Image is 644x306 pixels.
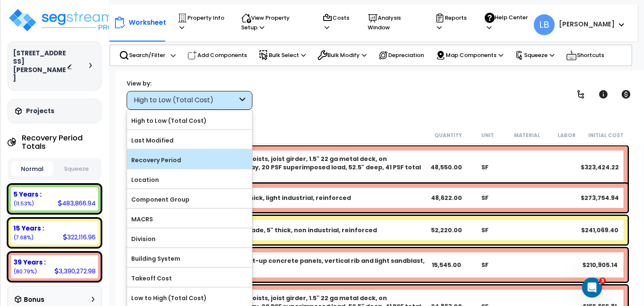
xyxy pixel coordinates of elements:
[466,163,504,171] div: SF
[466,261,504,269] div: SF
[13,49,67,83] h3: [STREET_ADDRESS][PERSON_NAME]
[127,134,252,147] label: Last Modified
[58,199,96,207] div: 483,866.94
[481,132,494,139] small: Unit
[561,45,609,65] div: Shortcuts
[13,200,34,207] small: (11.53%)
[8,8,117,33] img: logo_pro_r.png
[24,296,44,303] h3: Bonus
[259,50,306,60] p: Bulk Select
[150,226,377,234] b: Site Concrete Paving Slab on grade, 5" thick, non industrial, reinforced
[428,226,466,234] div: 52,220.00
[485,13,529,32] p: Help Center
[140,155,427,180] a: Assembly Title
[127,193,252,206] label: Component Group
[566,49,604,61] p: Shortcuts
[581,194,619,202] div: $273,754.94
[581,226,619,234] div: $241,069.40
[13,268,37,275] small: (80.79%)
[22,134,101,150] h4: Recovery Period Totals
[317,50,366,60] p: Bulk Modify
[127,114,252,127] label: High to Low (Total Cost)
[127,79,252,88] div: View by:
[428,261,466,269] div: 15,545.00
[374,46,428,65] div: Depreciation
[150,257,427,273] b: Bldg Ext Tilt-Up CC Panel Wall Tilt-up concrete panels, vertical rib and light sandblast, 6" thic...
[140,192,427,204] a: Assembly Title
[466,226,504,234] div: SF
[428,194,466,202] div: 48,622.00
[140,257,427,273] a: Assembly Title
[177,13,225,32] p: Property Info
[581,261,619,269] div: $210,905.14
[322,13,352,32] p: Costs
[134,96,237,105] div: High to Low (Total Cost)
[150,155,427,180] b: Bldg Roof Structure Roof, steel joists, joist girder, 1.5" 22 ga metal deck, on columns/bearing w...
[534,14,555,35] span: LB
[13,224,44,233] b: 15 Years :
[588,132,623,139] small: Initial Cost
[55,267,96,275] div: 3,390,272.98
[140,224,427,236] a: Assembly Title
[378,50,424,60] p: Depreciation
[435,13,469,32] p: Reports
[514,132,540,139] small: Material
[55,162,98,176] button: Squeeze
[558,132,576,139] small: Labor
[13,258,46,267] b: 39 Years :
[183,46,252,65] div: Add Components
[515,51,554,60] p: Squeeze
[127,252,252,265] label: Building System
[559,20,615,29] b: [PERSON_NAME]
[127,174,252,186] label: Location
[119,50,165,60] p: Search/Filter
[127,154,252,166] label: Recovery Period
[13,190,42,199] b: 5 Years :
[599,277,606,284] span: 3
[581,163,619,171] div: $323,424.22
[436,50,503,60] p: Map Components
[241,13,306,32] p: View Property Setup
[127,233,252,245] label: Division
[13,234,34,241] small: (7.68%)
[127,292,252,304] label: Low to High (Total Cost)
[11,161,53,176] button: Normal
[428,163,466,171] div: 48,550.00
[129,17,166,28] p: Worksheet
[127,272,252,285] label: Takeoff Cost
[187,50,247,60] p: Add Components
[26,107,55,115] h3: Projects
[127,213,252,226] label: MACRS
[582,277,602,298] iframe: Intercom live chat
[63,233,96,241] div: 322,116.96
[434,132,462,139] small: Quantity
[368,13,419,32] p: Analysis Window
[466,194,504,202] div: SF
